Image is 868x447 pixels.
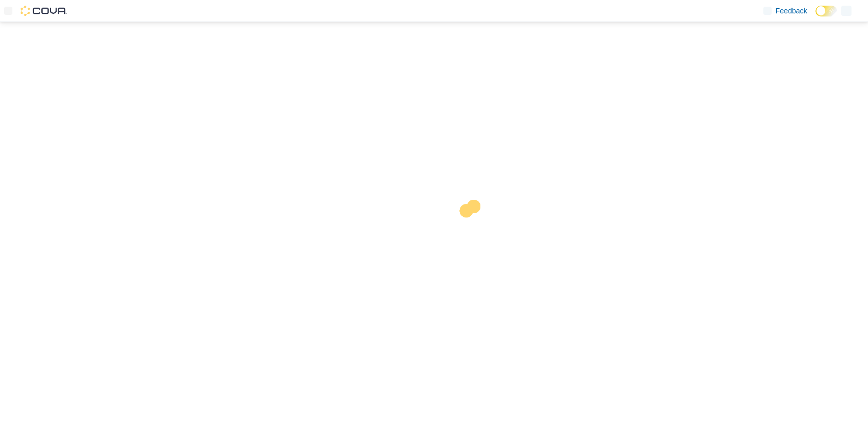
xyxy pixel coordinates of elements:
img: Cova [21,6,67,16]
img: cova-loader [434,192,511,269]
input: Dark Mode [815,6,837,16]
a: Feedback [759,1,811,21]
span: Feedback [776,6,807,16]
